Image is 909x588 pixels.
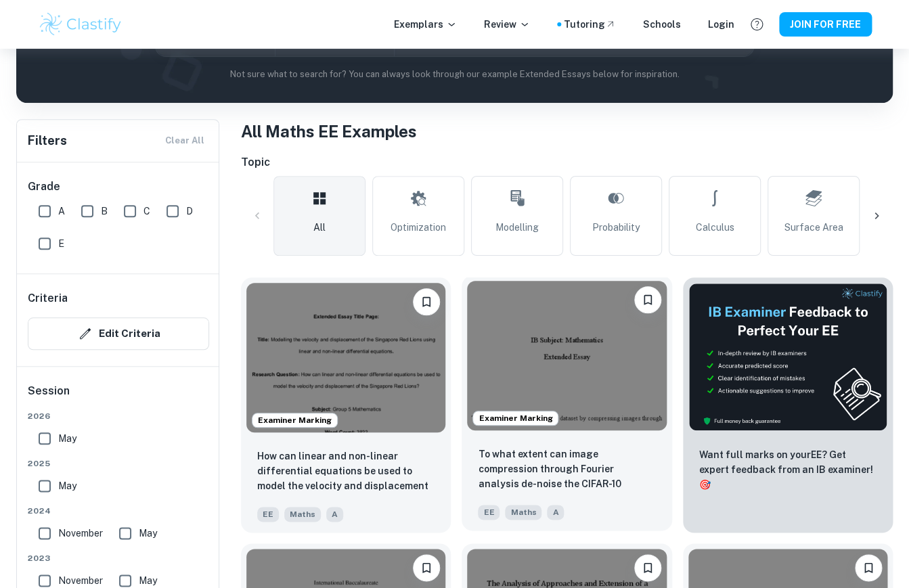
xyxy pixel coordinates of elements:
span: 2024 [28,505,209,517]
button: Please log in to bookmark exemplars [413,288,440,315]
span: May [139,526,157,541]
span: Optimization [391,220,446,235]
img: Maths EE example thumbnail: To what extent can image compression thr [467,281,666,430]
span: Examiner Marking [252,414,337,426]
span: May [139,573,157,588]
p: How can linear and non-linear differential equations be used to model the velocity and displaceme... [257,449,435,495]
button: Please log in to bookmark exemplars [634,554,661,581]
h6: Topic [241,154,893,171]
span: EE [478,505,500,520]
span: EE [257,507,279,522]
a: Login [708,17,734,32]
a: Examiner MarkingPlease log in to bookmark exemplarsTo what extent can image compression through F... [462,277,671,533]
span: A [326,507,343,522]
span: B [101,204,108,219]
span: November [58,526,103,541]
a: Tutoring [564,17,616,32]
p: Want full marks on your EE ? Get expert feedback from an IB examiner! [699,447,877,492]
span: Maths [284,507,321,522]
span: E [58,236,64,251]
a: ThumbnailWant full marks on yourEE? Get expert feedback from an IB examiner! [683,277,893,533]
img: Thumbnail [688,283,887,431]
p: Exemplars [394,17,457,32]
span: May [58,431,76,446]
span: Surface Area [784,220,843,235]
img: Clastify logo [38,11,124,38]
p: Not sure what to search for? You can always look through our example Extended Essays below for in... [27,68,882,81]
h6: Grade [28,179,209,195]
span: All [313,220,326,235]
h1: All Maths EE Examples [241,119,893,143]
h6: Session [28,383,209,410]
button: Help and Feedback [745,13,768,36]
p: Review [484,17,530,32]
span: D [186,204,193,219]
a: Examiner MarkingPlease log in to bookmark exemplarsHow can linear and non-linear differential equ... [241,277,451,533]
p: To what extent can image compression through Fourier analysis de-noise the CIFAR-10 dataset? [478,447,655,493]
span: A [58,204,65,219]
span: Modelling [495,220,539,235]
span: Probability [592,220,640,235]
button: Edit Criteria [28,317,209,350]
button: JOIN FOR FREE [779,12,872,37]
span: 🎯 [699,479,711,490]
img: Maths EE example thumbnail: How can linear and non-linear differenti [246,283,445,432]
span: 2025 [28,457,209,470]
span: Examiner Marking [473,412,558,424]
span: November [58,573,103,588]
span: C [143,204,150,219]
span: 2026 [28,410,209,422]
span: Calculus [696,220,734,235]
span: A [547,505,564,520]
button: Please log in to bookmark exemplars [634,286,661,313]
a: Schools [643,17,681,32]
span: Maths [505,505,541,520]
span: 2023 [28,552,209,564]
h6: Filters [28,131,67,150]
h6: Criteria [28,290,68,307]
span: May [58,478,76,493]
button: Please log in to bookmark exemplars [855,554,882,581]
button: Please log in to bookmark exemplars [413,554,440,581]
